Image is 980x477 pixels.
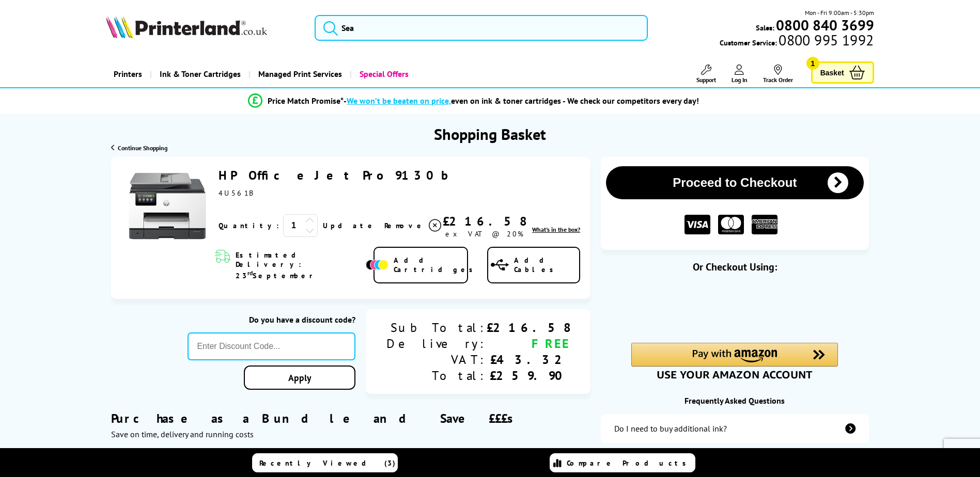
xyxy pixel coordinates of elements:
[601,414,868,443] a: additional-ink
[532,226,580,233] span: What's in the box?
[777,35,874,45] span: 0800 995 1992
[820,66,844,79] span: Basket
[685,215,710,235] img: VISA
[219,167,448,183] a: HP OfficeJet Pro 9130b
[487,320,570,336] div: £216.58
[244,365,355,390] a: Apply
[386,368,487,384] div: Total:
[111,395,590,439] div: Purchase as a Bundle and Save £££s
[487,368,570,384] div: £259.90
[386,352,487,368] div: VAT:
[567,458,692,468] span: Compare Products
[434,124,546,144] h1: Shopping Basket
[347,96,451,106] span: We won’t be beaten on price,
[774,20,874,30] a: 0800 840 3699
[252,453,398,472] a: Recently Viewed (3)
[315,15,648,41] input: Sea
[384,218,443,233] a: Delete item from your basket
[248,61,350,87] a: Managed Print Services
[384,221,425,230] span: Remove
[776,15,874,35] b: 0800 840 3699
[394,256,478,274] span: Add Cartridges
[805,8,874,18] span: Mon - Fri 9:00am - 5:30pm
[236,250,363,280] span: Estimated Delivery: 23 September
[732,65,748,84] a: Log In
[111,144,167,152] a: Continue Shopping
[386,336,487,352] div: Delivery:
[106,15,302,40] a: Printerland Logo
[129,167,206,245] img: HP OfficeJet Pro 9130b
[150,61,248,87] a: Ink & Toner Cartridges
[718,215,744,235] img: MASTER CARD
[487,352,570,368] div: £43.32
[487,336,570,352] div: FREE
[756,23,774,33] span: Sales:
[160,61,241,87] span: Ink & Toner Cartridges
[752,215,777,235] img: American Express
[82,92,866,110] li: modal_Promise
[696,76,716,84] span: Support
[806,57,819,70] span: 1
[445,229,523,239] span: ex VAT @ 20%
[268,96,344,106] span: Price Match Promise*
[259,458,396,468] span: Recently Viewed (3)
[811,61,874,84] a: Basket 1
[323,221,376,230] a: Update
[344,96,699,106] div: - even on ink & toner cartridges - We check our competitors every day!
[631,343,838,379] div: Amazon Pay - Use your Amazon account
[247,269,253,277] sup: rd
[631,290,838,325] iframe: PayPal
[601,260,868,274] div: Or Checkout Using:
[732,76,748,84] span: Log In
[601,395,868,406] div: Frequently Asked Questions
[720,35,874,47] span: Customer Service:
[350,61,416,87] a: Special Offers
[106,15,267,38] img: Printerland Logo
[188,314,355,325] div: Do you have a discount code?
[366,260,388,270] img: Add Cartridges
[532,226,580,233] a: lnk_inthebox
[219,221,279,230] span: Quantity:
[696,65,716,84] a: Support
[514,256,579,274] span: Add Cables
[614,423,727,434] div: Do I need to buy additional ink?
[219,188,253,198] span: 4U561B
[550,453,695,472] a: Compare Products
[443,213,526,229] div: £216.58
[106,61,150,87] a: Printers
[111,429,590,439] div: Save on time, delivery and running costs
[763,65,793,84] a: Track Order
[386,320,487,336] div: Sub Total:
[188,332,355,360] input: Enter Discount Code...
[606,166,863,199] button: Proceed to Checkout
[118,144,167,152] span: Continue Shopping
